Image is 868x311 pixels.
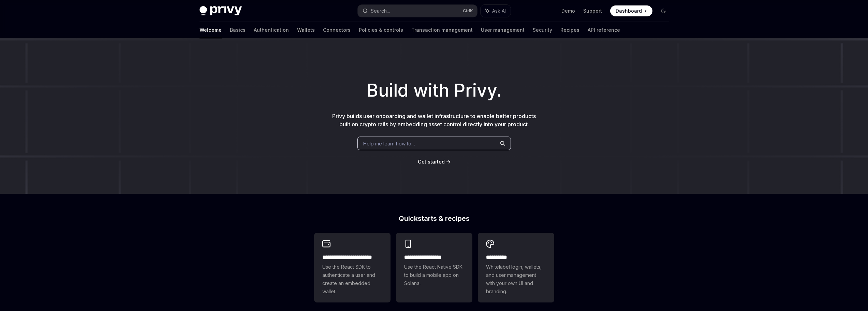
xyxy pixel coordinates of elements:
[418,158,445,165] a: Get started
[411,22,473,38] a: Transaction management
[359,22,403,38] a: Policies & controls
[297,22,315,38] a: Wallets
[11,77,857,104] h1: Build with Privy.
[323,22,351,38] a: Connectors
[583,8,602,14] a: Support
[561,8,575,14] a: Demo
[254,22,289,38] a: Authentication
[363,140,415,147] span: Help me learn how to…
[610,5,652,16] a: Dashboard
[481,5,511,17] button: Ask AI
[230,22,246,38] a: Basics
[371,7,390,15] div: Search...
[478,233,554,302] a: **** *****Whitelabel login, wallets, and user management with your own UI and branding.
[322,263,382,296] span: Use the React SDK to authenticate a user and create an embedded wallet.
[588,22,620,38] a: API reference
[418,159,445,165] span: Get started
[463,8,473,14] span: Ctrl K
[314,215,554,222] h2: Quickstarts & recipes
[200,22,222,38] a: Welcome
[616,8,642,14] span: Dashboard
[200,6,242,16] img: dark logo
[533,22,552,38] a: Security
[492,8,506,14] span: Ask AI
[332,113,536,128] span: Privy builds user onboarding and wallet infrastructure to enable better products built on crypto ...
[404,263,464,287] span: Use the React Native SDK to build a mobile app on Solana.
[560,22,579,38] a: Recipes
[658,5,669,16] button: Toggle dark mode
[486,263,546,296] span: Whitelabel login, wallets, and user management with your own UI and branding.
[396,233,472,302] a: **** **** **** ***Use the React Native SDK to build a mobile app on Solana.
[481,22,525,38] a: User management
[358,5,477,17] button: Search...CtrlK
